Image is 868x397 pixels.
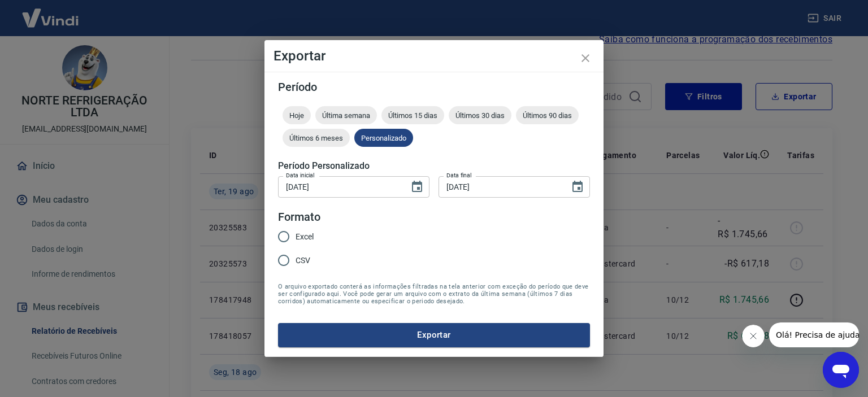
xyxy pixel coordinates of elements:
[449,106,511,124] div: Últimos 30 dias
[354,129,413,147] div: Personalizado
[283,134,350,142] span: Últimos 6 meses
[278,176,401,197] input: DD/MM/YYYY
[278,323,590,347] button: Exportar
[283,106,311,124] div: Hoje
[315,111,377,120] span: Última semana
[296,231,314,243] span: Excel
[286,171,315,180] label: Data inicial
[278,81,590,93] h5: Período
[516,111,579,120] span: Últimos 90 dias
[315,106,377,124] div: Última semana
[446,171,472,180] label: Data final
[278,283,590,305] span: O arquivo exportado conterá as informações filtradas na tela anterior com exceção do período que ...
[354,134,413,142] span: Personalizado
[381,106,444,124] div: Últimos 15 dias
[278,160,590,172] h5: Período Personalizado
[283,111,311,120] span: Hoje
[7,8,95,17] span: Olá! Precisa de ajuda?
[406,176,428,198] button: Choose date, selected date is 4 de ago de 2025
[449,111,511,120] span: Últimos 30 dias
[439,176,562,197] input: DD/MM/YYYY
[283,129,350,147] div: Últimos 6 meses
[742,325,765,347] iframe: Fechar mensagem
[296,255,310,267] span: CSV
[381,111,444,120] span: Últimos 15 dias
[823,352,859,388] iframe: Botão para abrir a janela de mensagens
[278,209,320,225] legend: Formato
[274,49,594,63] h4: Exportar
[572,45,599,72] button: close
[769,322,859,347] iframe: Mensagem da empresa
[516,106,579,124] div: Últimos 90 dias
[566,176,589,198] button: Choose date, selected date is 19 de ago de 2025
